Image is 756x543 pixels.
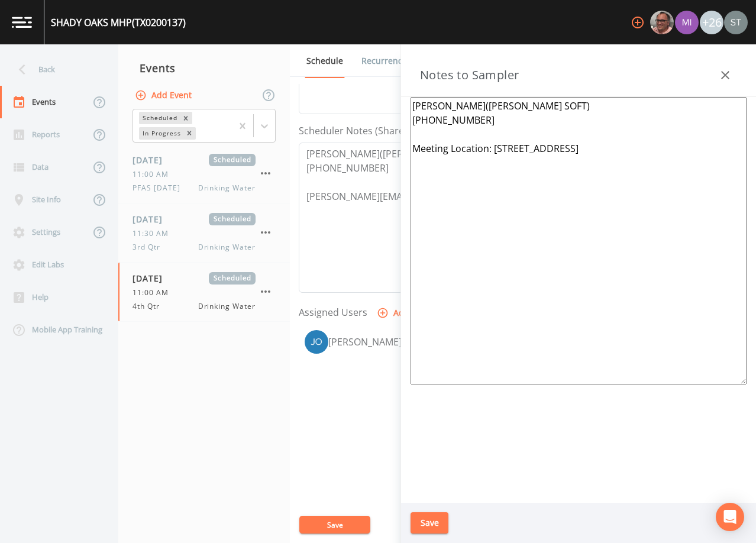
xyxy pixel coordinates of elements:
button: Add [374,302,414,324]
span: 11:30 AM [133,228,176,239]
span: Drinking Water [198,242,256,253]
a: Schedule [305,44,345,78]
div: +26 [700,11,723,34]
label: Scheduler Notes (Shared with all events) [299,124,479,138]
img: cb9926319991c592eb2b4c75d39c237f [724,11,748,34]
div: In Progress [139,127,183,140]
textarea: [PERSON_NAME]([PERSON_NAME] SOFT) [PHONE_NUMBER] [PERSON_NAME][EMAIL_ADDRESS][DOMAIN_NAME] [299,143,654,293]
button: Add Event [133,85,196,106]
div: Open Intercom Messenger [716,503,744,531]
span: PFAS [DATE] [133,183,188,193]
span: Scheduled [209,213,256,225]
a: [DATE]Scheduled11:00 AMPFAS [DATE]Drinking Water [118,144,290,203]
label: Assigned Users [299,305,367,319]
div: SHADY OAKS MHP (TX0200137) [51,15,186,30]
div: Miriaha Caddie [674,11,699,34]
button: Save [299,516,370,534]
div: Remove In Progress [183,127,196,140]
div: Mike Franklin [650,11,674,34]
a: [DATE]Scheduled11:30 AM3rd QtrDrinking Water [118,203,290,263]
span: [DATE] [133,213,171,225]
div: Scheduled [139,112,179,124]
div: Events [118,53,290,83]
span: [DATE] [133,154,171,166]
span: 11:00 AM [133,169,176,180]
img: a1ea4ff7c53760f38bef77ef7c6649bf [675,11,699,34]
img: 3f6d5d0d65d5b3aafc5dc704fbaeae44 [305,330,328,354]
span: 11:00 AM [133,287,176,298]
div: [PERSON_NAME] [328,335,447,349]
a: [DATE]Scheduled11:00 AM4th QtrDrinking Water [118,263,290,322]
div: Remove Scheduled [179,112,192,124]
img: logo [12,17,32,28]
span: 4th Qtr [133,301,167,312]
span: Scheduled [209,272,256,285]
a: Recurrence [360,44,409,77]
h3: Notes to Sampler [420,66,519,85]
span: Drinking Water [198,301,256,312]
span: Scheduled [209,154,256,166]
span: [DATE] [133,272,171,285]
span: 3rd Qtr [133,242,167,253]
span: Drinking Water [198,183,256,193]
img: e2d790fa78825a4bb76dcb6ab311d44c [650,11,674,34]
textarea: [PERSON_NAME]([PERSON_NAME] SOFT) [PHONE_NUMBER] Meeting Location: [STREET_ADDRESS] [411,97,747,384]
button: Save [411,512,448,534]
